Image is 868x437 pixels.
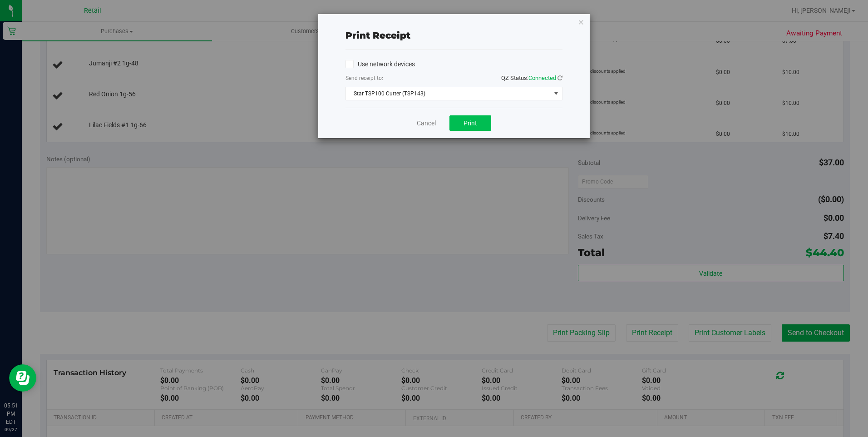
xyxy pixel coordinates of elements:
span: Print [464,119,477,127]
iframe: Resource center [9,364,36,392]
span: Star TSP100 Cutter (TSP143) [346,87,551,100]
label: Use network devices [345,60,415,69]
span: QZ Status: [501,74,562,81]
a: Cancel [417,119,436,128]
button: Print [449,115,491,131]
span: Connected [528,74,556,81]
span: Print receipt [345,30,410,41]
span: select [550,87,562,100]
label: Send receipt to: [345,74,383,82]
